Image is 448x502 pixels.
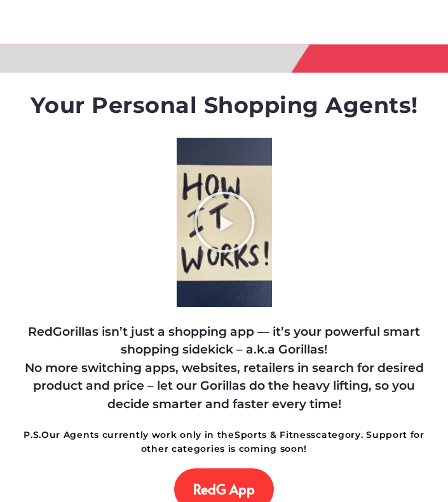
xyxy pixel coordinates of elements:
[24,429,424,454] strong: Our Agents currently work only in the category. Support for other categories is coming soon!
[24,429,41,440] strong: P.S.
[16,92,432,119] h1: Your Personal Shopping Agents!
[16,323,432,414] h4: RedGorillas isn’t just a shopping app — it’s your powerful smart shopping sidekick – a.k.a Gorill...
[193,481,255,497] span: RedG App
[234,429,316,440] strong: Sports & Fitness
[193,190,256,254] div: Play Video about RedGorillas How it Works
